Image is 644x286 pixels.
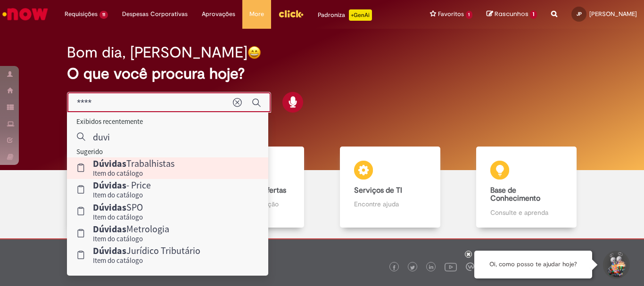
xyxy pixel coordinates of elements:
img: logo_footer_workplace.png [466,262,474,271]
b: Serviços de TI [354,186,402,195]
span: Aprovações [202,9,235,19]
img: logo_footer_facebook.png [392,265,396,270]
a: Serviços de TI Encontre ajuda [322,147,458,228]
span: 11 [99,11,108,19]
span: Requisições [65,9,98,19]
h2: O que você procura hoje? [67,65,577,82]
span: 1 [530,10,537,19]
p: Encontre ajuda [354,199,426,209]
button: Iniciar Conversa de Suporte [602,251,630,279]
a: Tirar dúvidas Tirar dúvidas com Lupi Assist e Gen Ai [50,147,186,228]
img: ServiceNow [1,5,50,24]
span: More [249,9,264,19]
img: logo_footer_linkedin.png [429,265,434,270]
span: Despesas Corporativas [122,9,188,19]
p: +GenAi [349,9,372,21]
p: Consulte e aprenda [490,208,562,217]
h2: Bom dia, [PERSON_NAME] [67,44,248,61]
span: [PERSON_NAME] [589,10,637,18]
img: logo_footer_twitter.png [410,265,415,270]
a: Base de Conhecimento Consulte e aprenda [458,147,594,228]
a: Rascunhos [487,10,537,19]
span: JP [577,11,582,17]
div: Oi, como posso te ajudar hoje? [474,251,592,278]
span: Favoritos [438,9,464,19]
div: Padroniza [318,9,372,21]
img: click_logo_yellow_360x200.png [278,7,304,21]
span: 1 [466,11,473,19]
img: logo_footer_youtube.png [445,261,457,273]
img: happy-face.png [248,46,261,59]
b: Base de Conhecimento [490,186,540,204]
span: Rascunhos [495,9,528,18]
